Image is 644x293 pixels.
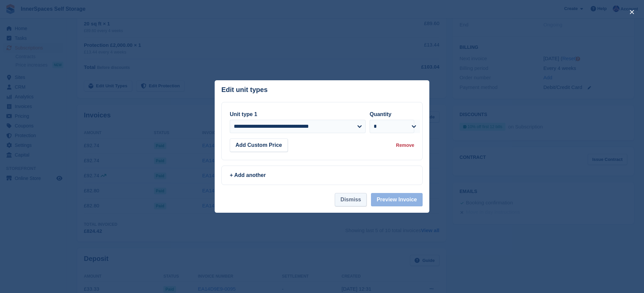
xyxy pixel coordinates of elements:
[230,111,257,117] label: Unit type 1
[221,86,268,94] p: Edit unit types
[371,193,423,206] button: Preview Invoice
[396,142,414,149] div: Remove
[221,166,423,185] a: + Add another
[230,138,288,152] button: Add Custom Price
[230,171,414,179] div: + Add another
[627,7,637,17] button: close
[335,193,367,206] button: Dismiss
[370,111,391,117] label: Quantity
